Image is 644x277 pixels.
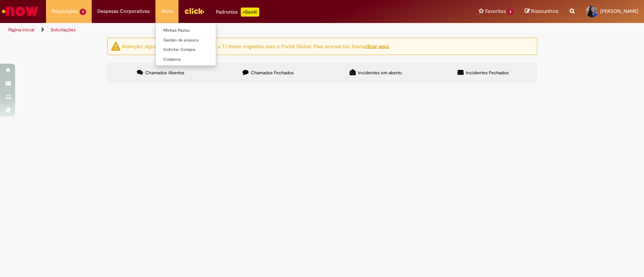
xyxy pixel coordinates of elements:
span: [PERSON_NAME] [600,8,638,14]
ul: Trilhas de página [6,23,424,37]
a: Solicitar Compra [156,46,239,54]
span: Requisições [52,8,78,15]
img: ServiceNow [1,4,40,19]
span: Rascunhos [531,8,558,15]
a: Página inicial [8,27,34,33]
a: Gestão de acessos [156,36,239,44]
div: Padroniza [216,8,259,17]
span: Chamados Abertos [145,70,184,76]
a: clicar aqui. [364,43,390,49]
p: +GenAi [241,8,259,17]
span: 3 [80,9,86,15]
span: Despesas Corporativas [97,8,150,15]
span: Favoritos [485,8,506,15]
a: Colabora [156,55,239,64]
span: More [161,8,173,15]
ng-bind-html: Atenção: alguns chamados relacionados a T.I foram migrados para o Portal Global. Para acessá-los,... [122,43,390,49]
span: Chamados Fechados [251,70,294,76]
span: 3 [507,9,513,15]
ul: More [155,23,216,66]
img: click_logo_yellow_360x200.png [184,5,204,17]
a: Rascunhos [525,8,558,15]
a: Minhas Pastas [156,26,239,35]
span: Incidentes em aberto [358,70,402,76]
span: Incidentes Fechados [466,70,509,76]
a: Solicitações [51,27,76,33]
